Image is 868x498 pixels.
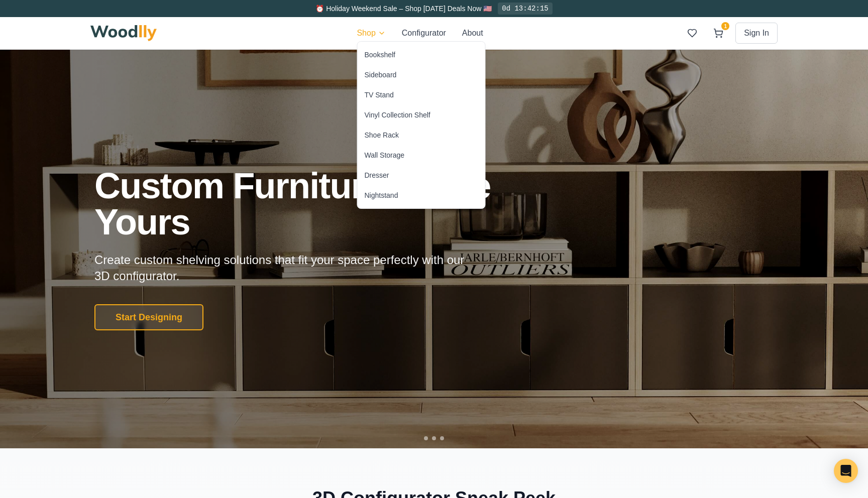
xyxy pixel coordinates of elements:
div: Bookshelf [365,50,395,60]
div: Dresser [365,170,389,180]
div: Sideboard [365,70,397,80]
div: Vinyl Collection Shelf [365,110,430,120]
div: Shop [357,41,486,209]
div: Wall Storage [365,150,405,160]
div: Nightstand [365,190,398,200]
div: TV Stand [365,90,394,100]
div: Shoe Rack [365,130,399,140]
